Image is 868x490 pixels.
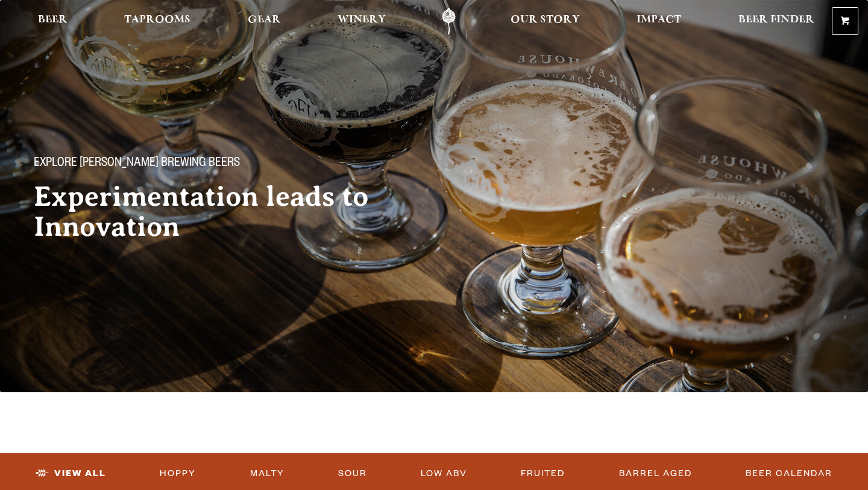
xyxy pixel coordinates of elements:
[38,15,68,25] span: Beer
[614,460,697,488] a: Barrel Aged
[333,460,372,488] a: Sour
[245,460,289,488] a: Malty
[240,8,289,35] a: Gear
[511,15,580,25] span: Our Story
[155,460,201,488] a: Hoppy
[330,8,394,35] a: Winery
[34,156,240,172] span: Explore [PERSON_NAME] Brewing Beers
[741,460,837,488] a: Beer Calendar
[338,15,386,25] span: Winery
[416,460,472,488] a: Low ABV
[31,460,111,488] a: View All
[731,8,822,35] a: Beer Finder
[116,8,198,35] a: Taprooms
[124,15,190,25] span: Taprooms
[34,182,410,242] h2: Experimentation leads to Innovation
[426,8,471,35] a: Odell Home
[637,15,681,25] span: Impact
[248,15,281,25] span: Gear
[30,8,75,35] a: Beer
[503,8,588,35] a: Our Story
[516,460,570,488] a: Fruited
[738,15,814,25] span: Beer Finder
[629,8,689,35] a: Impact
